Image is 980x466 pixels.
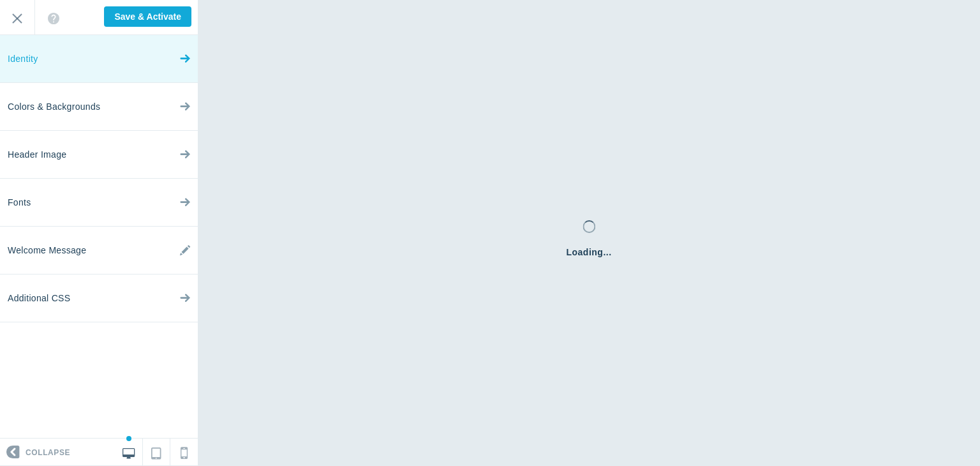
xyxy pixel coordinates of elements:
[104,6,191,27] input: Save & Activate
[8,274,70,322] span: Additional CSS
[26,439,70,466] span: Collapse
[8,131,66,179] span: Header Image
[8,35,38,83] span: Identity
[8,83,100,131] span: Colors & Backgrounds
[566,246,611,259] span: Loading...
[8,227,86,274] span: Welcome Message
[8,179,31,227] span: Fonts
